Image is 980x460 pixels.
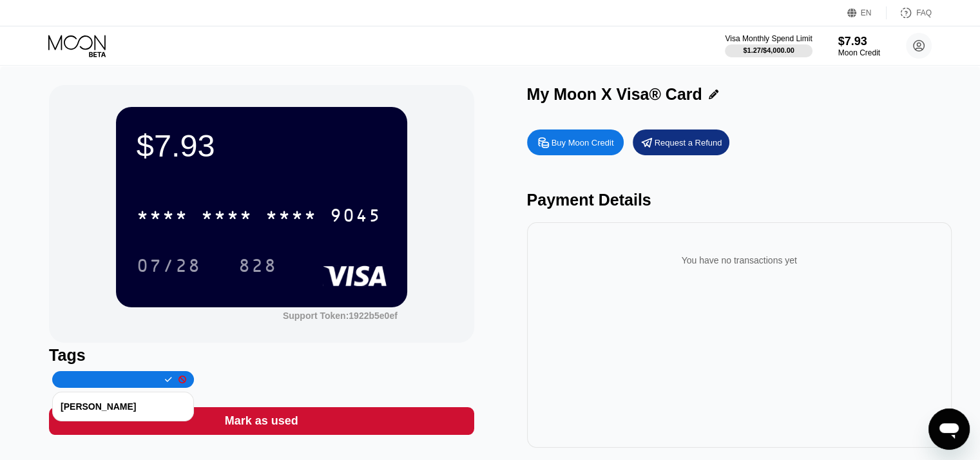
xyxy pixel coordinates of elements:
[838,35,880,57] div: $7.93Moon Credit
[283,311,398,321] div: Support Token: 1922b5e0ef
[655,137,722,148] div: Request a Refund
[725,34,812,57] div: Visa Monthly Spend Limit$1.27/$4,000.00
[225,414,298,428] div: Mark as used
[527,85,702,104] div: My Moon X Visa® Card
[928,408,970,450] iframe: Bouton de lancement de la fenêtre de messagerie
[137,128,387,164] div: $7.93
[887,6,932,19] div: FAQ
[861,8,872,17] div: EN
[330,207,381,227] div: 9045
[537,242,941,278] div: You have no transactions yet
[725,34,812,43] div: Visa Monthly Spend Limit
[838,35,880,48] div: $7.93
[127,249,211,282] div: 07/28
[238,257,277,278] div: 828
[552,137,614,148] div: Buy Moon Credit
[137,257,201,278] div: 07/28
[229,249,287,282] div: 828
[527,191,952,209] div: Payment Details
[838,48,880,57] div: Moon Credit
[633,129,729,155] div: Request a Refund
[847,6,887,19] div: EN
[916,8,932,17] div: FAQ
[61,396,186,417] div: [PERSON_NAME]
[49,407,474,435] div: Mark as used
[49,346,474,365] div: Tags
[743,46,794,54] div: $1.27 / $4,000.00
[527,129,624,155] div: Buy Moon Credit
[283,311,398,321] div: Support Token:1922b5e0ef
